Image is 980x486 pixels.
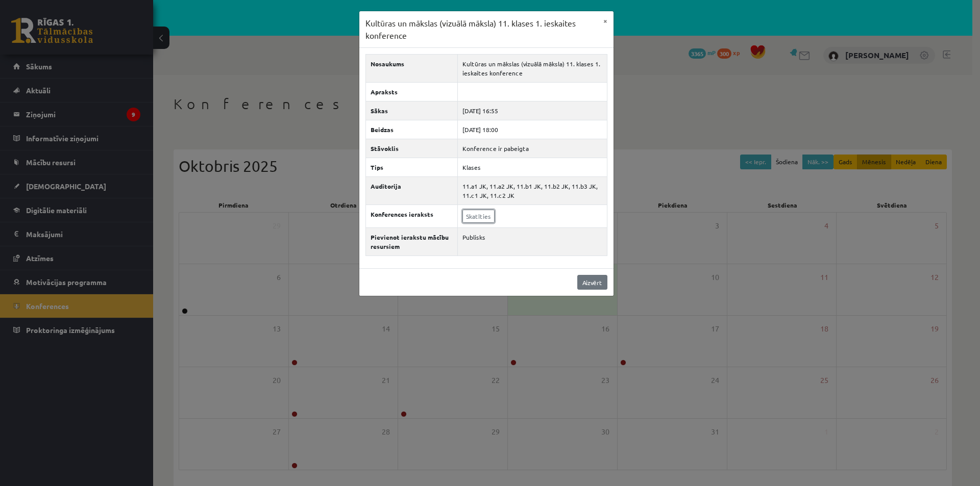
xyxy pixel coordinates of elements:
[458,101,607,120] td: [DATE] 16:55
[458,120,607,139] td: [DATE] 18:00
[365,83,458,101] th: Apraksts
[365,139,458,158] th: Stāvoklis
[365,158,458,177] th: Tips
[458,55,607,83] td: Kultūras un mākslas (vizuālā māksla) 11. klases 1. ieskaites konference
[462,210,495,223] a: Skatīties
[577,275,607,290] a: Aizvērt
[458,228,607,256] td: Publisks
[597,11,614,31] button: ×
[365,17,597,41] h3: Kultūras un mākslas (vizuālā māksla) 11. klases 1. ieskaites konference
[365,177,458,205] th: Auditorija
[365,205,458,228] th: Konferences ieraksts
[458,177,607,205] td: 11.a1 JK, 11.a2 JK, 11.b1 JK, 11.b2 JK, 11.b3 JK, 11.c1 JK, 11.c2 JK
[365,228,458,256] th: Pievienot ierakstu mācību resursiem
[365,55,458,83] th: Nosaukums
[458,139,607,158] td: Konference ir pabeigta
[365,101,458,120] th: Sākas
[365,120,458,139] th: Beidzas
[458,158,607,177] td: Klases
